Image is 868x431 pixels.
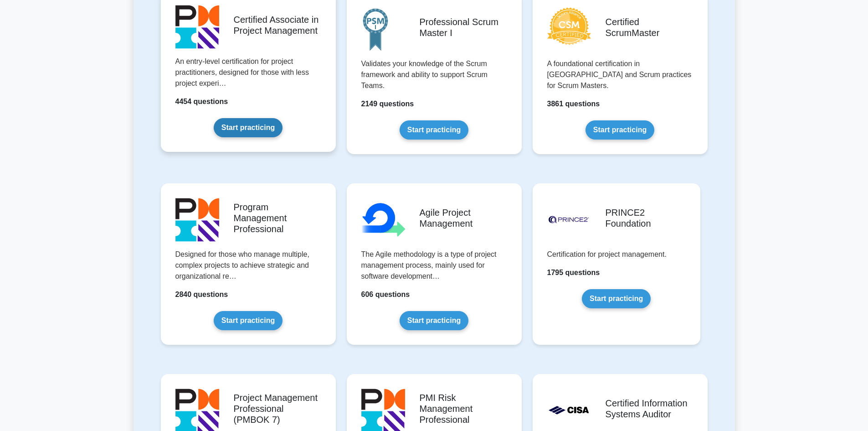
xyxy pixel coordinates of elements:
[214,311,282,330] a: Start practicing
[214,118,282,137] a: Start practicing
[400,311,468,330] a: Start practicing
[582,289,651,308] a: Start practicing
[400,120,468,140] a: Start practicing
[586,120,654,140] a: Start practicing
